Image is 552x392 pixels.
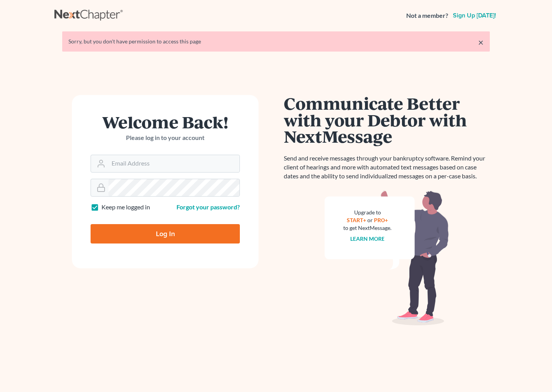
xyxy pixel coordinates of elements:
a: Sign up [DATE]! [451,12,498,19]
input: Email Address [108,155,239,172]
img: nextmessage_bg-59042aed3d76b12b5cd301f8e5b87938c9018125f34e5fa2b7a6b67550977c72.svg [325,190,449,326]
input: Log In [91,224,240,243]
a: START+ [347,217,366,223]
p: Send and receive messages through your bankruptcy software. Remind your client of hearings and mo... [284,154,490,181]
a: Learn more [350,235,385,242]
div: Upgrade to [343,209,391,216]
span: or [367,217,373,223]
label: Keep me logged in [101,203,150,212]
h1: Communicate Better with your Debtor with NextMessage [284,95,490,145]
div: to get NextMessage. [343,224,391,232]
div: Sorry, but you don't have permission to access this page [68,38,484,45]
p: Please log in to your account [91,133,240,142]
a: Forgot your password? [176,203,240,211]
strong: Not a member? [406,11,448,20]
a: PRO+ [374,217,388,223]
h1: Welcome Back! [91,114,240,130]
a: × [478,38,484,47]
